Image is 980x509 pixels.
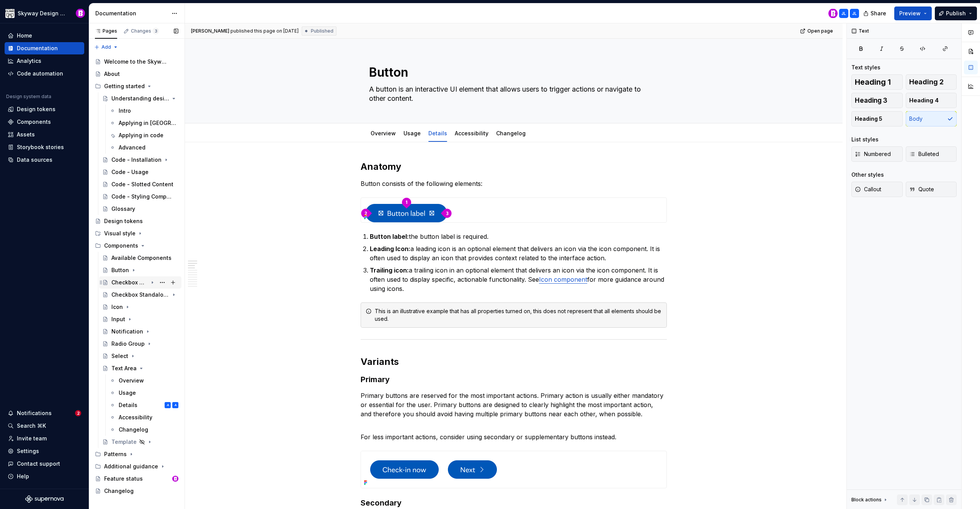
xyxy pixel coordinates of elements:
[2,5,87,21] button: Skyway Design SystemBobby Davis
[367,63,657,82] textarea: Button
[106,117,181,129] a: Applying in [GEOGRAPHIC_DATA]
[119,144,145,151] div: Advanced
[111,303,123,311] div: Icon
[798,26,836,36] a: Open page
[111,156,162,164] div: Code - Installation
[111,168,149,176] div: Code - Usage
[828,9,838,18] img: Bobby Davis
[906,146,957,162] button: Bulleted
[119,389,136,397] div: Usage
[370,232,667,241] p: the button label is required.
[852,10,857,16] div: JL
[99,436,181,448] a: Template
[99,276,181,289] a: Checkbox Group
[367,83,657,105] textarea: A button is an interactive UI element that allows users to trigger actions or navigate to other c...
[452,125,492,141] div: Accessibility
[361,391,667,428] p: Primary buttons are reserved for the most important actions. Primary action is usually either man...
[5,445,84,457] a: Settings
[5,55,84,67] a: Analytics
[851,497,882,503] div: Block actions
[99,289,181,301] a: Checkbox Standalone
[17,409,52,417] div: Notifications
[17,105,56,113] div: Design tokens
[119,401,137,409] div: Details
[851,182,903,197] button: Callout
[361,179,667,188] p: Button consists of the following elements:
[5,30,84,42] a: Home
[5,420,84,432] button: Search ⌘K
[361,374,667,385] h3: Primary
[859,7,891,20] button: Share
[101,44,111,50] span: Add
[403,130,421,136] a: Usage
[131,28,159,34] div: Changes
[111,438,137,446] div: Template
[75,410,81,416] span: 2
[855,115,882,123] span: Heading 5
[174,401,177,409] div: JL
[99,325,181,338] a: Notification
[104,450,127,458] div: Patterns
[906,182,957,197] button: Quote
[106,129,181,141] a: Applying in code
[76,9,85,18] img: Bobby Davis
[5,154,84,166] a: Data sources
[119,377,144,384] div: Overview
[5,407,84,419] button: Notifications2
[92,240,181,252] div: Components
[99,178,181,190] a: Code - Slotted Content
[111,193,175,200] div: Code - Styling Components
[153,28,159,34] span: 3
[5,9,15,18] img: 7d2f9795-fa08-4624-9490-5a3f7218a56a.png
[111,352,128,360] div: Select
[851,111,903,126] button: Heading 5
[104,70,120,78] div: About
[17,143,64,151] div: Storybook stories
[851,64,880,71] div: Text styles
[111,266,129,274] div: Button
[17,70,63,77] div: Code automation
[99,190,181,203] a: Code - Styling Components
[855,78,891,86] span: Heading 1
[855,150,891,158] span: Numbered
[370,266,667,293] p: a trailing icon in an optional element that delivers an icon via the icon component. It is often ...
[106,141,181,154] a: Advanced
[119,119,177,127] div: Applying in [GEOGRAPHIC_DATA]
[99,252,181,264] a: Available Components
[92,80,181,92] div: Getting started
[899,10,921,17] span: Preview
[17,32,32,39] div: Home
[5,470,84,483] button: Help
[111,340,145,348] div: Radio Group
[106,424,181,436] a: Changelog
[92,56,181,497] div: Page tree
[104,82,145,90] div: Getting started
[99,264,181,276] a: Button
[5,432,84,445] a: Invite team
[111,181,173,188] div: Code - Slotted Content
[5,141,84,153] a: Storybook stories
[111,279,148,286] div: Checkbox Group
[17,460,60,468] div: Contact support
[99,166,181,178] a: Code - Usage
[119,414,152,421] div: Accessibility
[99,154,181,166] a: Code - Installation
[851,146,903,162] button: Numbered
[493,125,529,141] div: Changelog
[92,42,121,53] button: Add
[851,494,889,505] div: Block actions
[371,130,396,136] a: Overview
[99,313,181,325] a: Input
[104,217,143,225] div: Design tokens
[111,205,135,213] div: Glossary
[106,411,181,424] a: Accessibility
[95,28,117,34] div: Pages
[99,203,181,215] a: Glossary
[370,233,409,240] strong: Button label:
[191,28,229,34] span: [PERSON_NAME]
[99,338,181,350] a: Radio Group
[104,463,158,470] div: Additional guidance
[104,58,167,66] div: Welcome to the Skyway Design System!
[807,28,833,34] span: Open page
[106,105,181,117] a: Intro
